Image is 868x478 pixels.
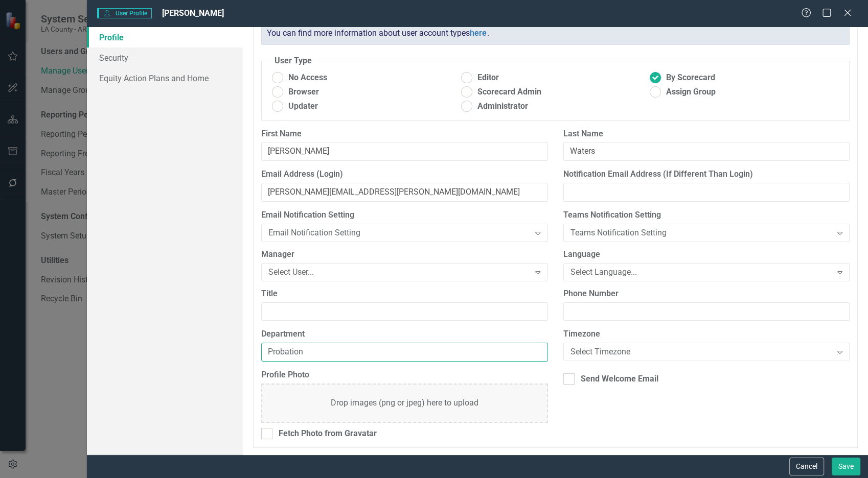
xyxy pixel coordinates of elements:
label: Manager [261,249,547,260]
span: Administrator [477,101,528,112]
button: Save [832,458,860,475]
legend: User Type [269,55,317,67]
span: No Access [288,72,327,84]
a: here [470,28,487,38]
label: Email Notification Setting [261,209,547,221]
a: Security [87,47,243,68]
label: Email Address (Login) [261,169,547,180]
span: Assign Group [666,86,716,98]
label: Last Name [563,128,850,140]
label: Notification Email Address (If Different Than Login) [563,169,850,180]
span: User Profile [97,8,152,18]
div: Teams Notification Setting [570,227,832,238]
label: First Name [261,128,547,140]
span: By Scorecard [666,72,715,84]
div: Send Welcome Email [581,373,658,385]
span: Browser [288,86,319,98]
label: Teams Notification Setting [563,209,850,221]
label: Department [261,328,547,340]
div: Fetch Photo from Gravatar [279,428,377,440]
span: Updater [288,101,318,112]
span: Scorecard Admin [477,86,541,98]
div: Select Timezone [570,346,832,358]
label: Phone Number [563,288,850,300]
label: Profile Photo [261,369,547,381]
label: Title [261,288,547,300]
span: [PERSON_NAME] [162,8,224,18]
label: Timezone [563,328,850,340]
a: Equity Action Plans and Home [87,68,243,88]
a: Profile [87,27,243,47]
div: Select User... [268,266,530,278]
button: Cancel [789,458,824,475]
span: Editor [477,72,499,84]
div: Drop images (png or jpeg) here to upload [331,397,478,409]
div: Select Language... [570,266,832,278]
label: Language [563,249,850,260]
div: Email Notification Setting [268,227,530,238]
